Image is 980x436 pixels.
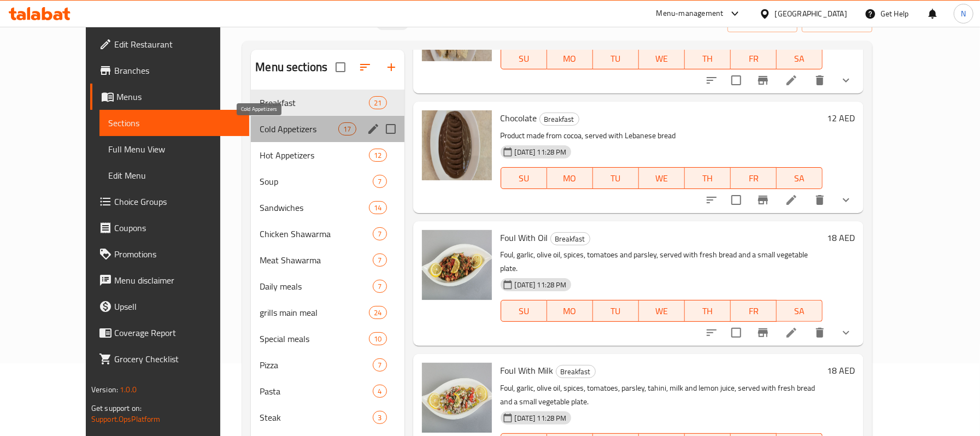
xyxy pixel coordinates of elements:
[807,320,833,346] button: delete
[114,221,240,234] span: Coupons
[114,64,240,77] span: Branches
[260,306,369,319] span: grills main meal
[260,385,373,398] span: Pasta
[639,167,685,189] button: WE
[90,267,249,293] a: Menu disclaimer
[501,381,823,409] p: Foul, garlic, olive oil, spices, tomatoes, parsley, tahini, milk and lemon juice, served with fre...
[750,187,776,213] button: Branch-specific-item
[373,360,386,370] span: 7
[689,170,726,186] span: TH
[597,303,635,319] span: TU
[735,170,772,186] span: FR
[785,74,798,87] a: Edit menu item
[90,346,249,372] a: Grocery Checklist
[699,320,725,346] button: sort-choices
[510,280,571,290] span: [DATE] 11:28 PM
[99,110,249,136] a: Sections
[725,69,748,92] span: Select to update
[540,113,579,126] span: Breakfast
[255,59,327,75] h2: Menu sections
[593,167,639,189] button: TU
[833,67,859,93] button: show more
[501,300,547,322] button: SU
[251,116,404,142] div: Cold Appetizers17edit
[827,230,855,245] h6: 18 AED
[777,167,823,189] button: SA
[781,51,818,67] span: SA
[781,170,818,186] span: SA
[260,332,369,345] span: Special meals
[90,293,249,320] a: Upsell
[556,365,596,378] div: Breakfast
[731,167,777,189] button: FR
[643,170,680,186] span: WE
[731,48,777,69] button: FR
[961,8,966,20] span: N
[510,147,571,157] span: [DATE] 11:28 PM
[551,51,589,67] span: MO
[501,362,554,379] span: Foul With Milk
[251,168,404,195] div: Soup7
[251,142,404,168] div: Hot Appetizers12
[260,122,338,135] span: Cold Appetizers
[369,201,386,214] div: items
[251,352,404,378] div: Pizza7
[90,84,249,110] a: Menus
[501,248,823,275] p: Foul, garlic, olive oil, spices, tomatoes and parsley, served with fresh bread and a small vegeta...
[114,300,240,313] span: Upsell
[260,175,373,188] span: Soup
[827,363,855,378] h6: 18 AED
[369,203,386,213] span: 14
[114,195,240,208] span: Choice Groups
[785,193,798,207] a: Edit menu item
[735,51,772,67] span: FR
[260,201,369,214] span: Sandwiches
[685,167,731,189] button: TH
[373,386,386,397] span: 4
[833,187,859,213] button: show more
[369,96,386,109] div: items
[373,176,386,187] span: 7
[840,326,853,339] svg: Show Choices
[373,255,386,266] span: 7
[91,412,161,426] a: Support.OpsPlatform
[251,221,404,247] div: Chicken Shawarma7
[811,15,864,29] span: export
[547,48,593,69] button: MO
[260,96,369,109] div: Breakfast
[260,227,373,240] span: Chicken Shawarma
[593,300,639,322] button: TU
[506,303,543,319] span: SU
[547,167,593,189] button: MO
[114,352,240,366] span: Grocery Checklist
[90,241,249,267] a: Promotions
[556,366,595,378] span: Breakfast
[551,170,589,186] span: MO
[329,56,352,79] span: Select all sections
[735,303,772,319] span: FR
[501,110,537,126] span: Chocolate
[251,273,404,299] div: Daily meals7
[365,121,382,137] button: edit
[91,401,142,415] span: Get support on:
[369,306,386,319] div: items
[99,162,249,188] a: Edit Menu
[510,413,571,423] span: [DATE] 11:28 PM
[90,31,249,57] a: Edit Restaurant
[656,7,724,20] div: Menu-management
[369,150,386,161] span: 12
[597,170,635,186] span: TU
[833,320,859,346] button: show more
[373,281,386,292] span: 7
[731,300,777,322] button: FR
[840,74,853,87] svg: Show Choices
[593,48,639,69] button: TU
[116,90,240,103] span: Menus
[639,300,685,322] button: WE
[725,188,748,211] span: Select to update
[260,411,373,424] div: Steak
[373,280,386,293] div: items
[114,274,240,287] span: Menu disclaimer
